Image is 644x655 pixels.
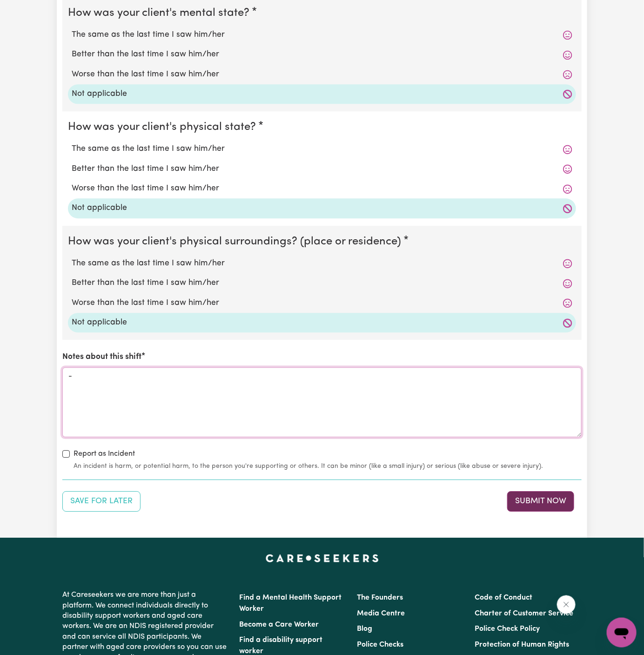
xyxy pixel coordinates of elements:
a: Find a disability support worker [239,636,322,655]
a: Police Check Policy [475,625,540,633]
legend: How was your client's physical state? [68,119,260,135]
label: The same as the last time I saw him/her [72,143,572,155]
textarea: - [62,367,582,437]
a: Find a Mental Health Support Worker [239,594,342,613]
a: Protection of Human Rights [475,641,570,648]
label: Worse than the last time I saw him/her [72,68,572,81]
label: Not applicable [72,202,572,214]
label: Not applicable [72,317,572,329]
label: Report as Incident [74,448,135,459]
iframe: Close message [557,595,576,614]
span: Need any help? [6,7,56,14]
label: Worse than the last time I saw him/her [72,297,572,309]
label: Notes about this shift [62,351,141,363]
a: Blog [357,625,372,633]
label: Worse than the last time I saw him/her [72,182,572,195]
legend: How was your client's physical surroundings? (place or residence) [68,233,405,250]
label: The same as the last time I saw him/her [72,29,572,41]
a: Police Checks [357,641,403,648]
label: The same as the last time I saw him/her [72,257,572,270]
a: The Founders [357,594,403,601]
a: Media Centre [357,610,405,617]
a: Careseekers home page [266,554,379,562]
label: Not applicable [72,88,572,100]
iframe: Button to launch messaging window [607,618,637,648]
button: Save your job report [62,491,141,512]
label: Better than the last time I saw him/her [72,277,572,289]
a: Code of Conduct [475,594,533,601]
label: Better than the last time I saw him/her [72,48,572,61]
a: Charter of Customer Service [475,610,574,617]
legend: How was your client's mental state? [68,5,253,21]
label: Better than the last time I saw him/her [72,163,572,175]
a: Become a Care Worker [239,621,319,628]
button: Submit your job report [507,491,574,512]
small: An incident is harm, or potential harm, to the person you're supporting or others. It can be mino... [74,461,582,471]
